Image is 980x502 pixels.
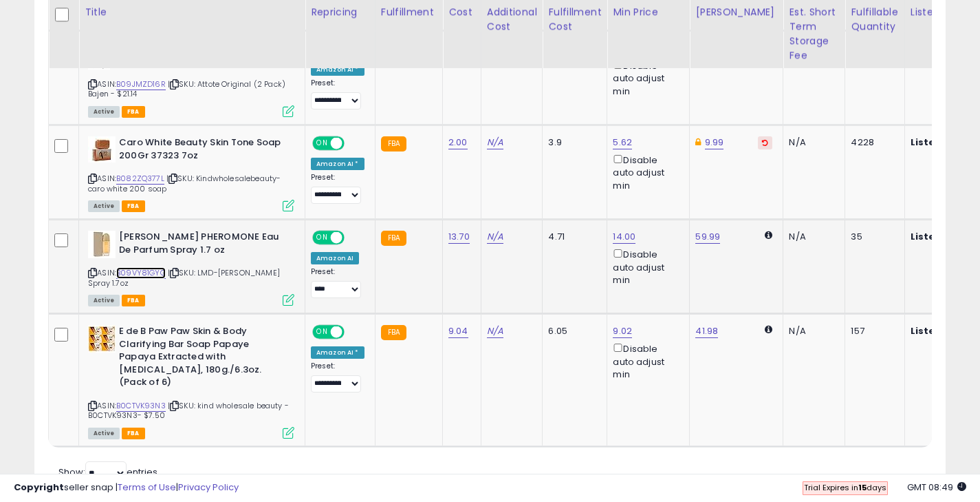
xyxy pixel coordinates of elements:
[88,136,294,210] div: ASIN:
[381,5,437,19] div: Fulfillment
[14,481,64,494] strong: Copyright
[88,106,120,118] span: All listings currently available for purchase on Amazon
[487,5,537,34] div: Additional Cost
[613,324,632,338] a: 9.02
[907,481,966,494] span: 2025-09-8 08:49 GMT
[311,158,364,170] div: Amazon AI *
[548,136,596,149] div: 3.9
[789,136,834,149] div: N/A
[695,5,777,19] div: [PERSON_NAME]
[122,200,145,212] span: FBA
[487,324,503,338] a: N/A
[116,267,166,279] a: B09VY81GYG
[88,428,120,439] span: All listings currently available for purchase on Amazon
[178,481,239,494] a: Privacy Policy
[314,138,331,149] span: ON
[58,466,157,479] span: Show: entries
[122,106,145,118] span: FBA
[851,231,893,243] div: 35
[381,136,406,151] small: FBA
[311,173,364,204] div: Preset:
[311,5,369,19] div: Repricing
[88,42,294,116] div: ASIN:
[342,326,364,338] span: OFF
[311,362,364,393] div: Preset:
[85,5,299,19] div: Title
[381,325,406,340] small: FBA
[789,231,834,243] div: N/A
[789,325,834,337] div: N/A
[613,230,635,244] a: 14.00
[88,231,294,304] div: ASIN:
[613,341,679,381] div: Disable auto adjust min
[613,5,684,19] div: Min Price
[613,152,679,192] div: Disable auto adjust min
[314,326,331,338] span: ON
[448,230,470,244] a: 13.70
[88,295,120,306] span: All listings currently available for purchase on Amazon
[911,230,973,243] b: Listed Price:
[548,231,596,243] div: 4.71
[695,324,718,338] a: 41.98
[804,482,886,493] span: Trial Expires in days
[548,325,596,337] div: 6.05
[851,5,898,34] div: Fulfillable Quantity
[851,325,893,337] div: 157
[695,230,720,244] a: 59.99
[487,230,503,244] a: N/A
[311,346,364,359] div: Amazon AI *
[122,428,145,439] span: FBA
[118,481,176,494] a: Terms of Use
[116,79,166,90] a: B09JMZD16R
[911,324,973,337] b: Listed Price:
[88,400,289,421] span: | SKU: kind wholesale beauty -B0CTVK93N3- $7.50
[116,173,164,185] a: B082ZQ377L
[851,136,893,149] div: 4228
[116,400,166,412] a: B0CTVK93N3
[311,267,364,298] div: Preset:
[122,295,145,306] span: FBA
[858,482,867,493] b: 15
[14,481,239,494] div: seller snap | |
[119,325,286,393] b: E de B Paw Paw Skin & Body Clarifying Bar Soap Papaye Papaya Extracted with [MEDICAL_DATA], 180g....
[448,324,468,338] a: 9.04
[789,5,839,63] div: Est. Short Term Storage Fee
[88,173,281,194] span: | SKU: Kindwholesalebeauty-caro white 200 soap
[613,58,679,98] div: Disable auto adjust min
[381,231,406,246] small: FBA
[88,267,280,288] span: | SKU: LMD-[PERSON_NAME] Spray 1.7oz
[613,247,679,286] div: Disable auto adjust min
[119,231,286,260] b: [PERSON_NAME] PHEROMONE Eau De Parfum Spray 1.7 oz
[311,79,364,109] div: Preset:
[487,136,503,149] a: N/A
[448,136,468,149] a: 2.00
[88,231,116,258] img: 216v8slBnaL._SL40_.jpg
[88,79,285,99] span: | SKU: Attote Original (2 Pack) Bajen - $21.14
[342,138,364,149] span: OFF
[88,200,120,212] span: All listings currently available for purchase on Amazon
[88,136,116,163] img: 41iifNkd4pL._SL40_.jpg
[314,232,331,244] span: ON
[448,5,475,19] div: Cost
[548,5,601,34] div: Fulfillment Cost
[613,136,632,149] a: 5.62
[88,325,294,437] div: ASIN:
[311,63,364,76] div: Amazon AI *
[342,232,364,244] span: OFF
[911,136,973,149] b: Listed Price:
[119,136,286,165] b: Caro White Beauty Skin Tone Soap 200Gr 37323 7oz
[705,136,724,149] a: 9.99
[88,325,116,353] img: 51WBX2N+ugL._SL40_.jpg
[311,252,359,264] div: Amazon AI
